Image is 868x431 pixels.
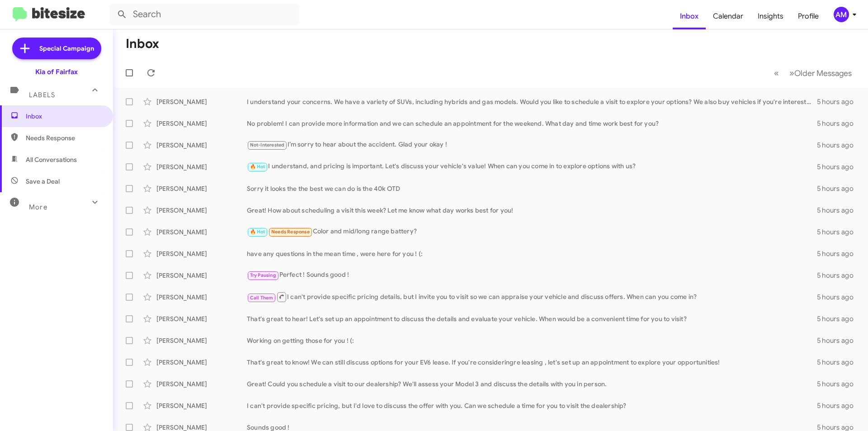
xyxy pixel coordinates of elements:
[247,97,817,106] div: I understand your concerns. We have a variety of SUVs, including hybrids and gas models. Would yo...
[26,133,103,142] span: Needs Response
[817,141,861,150] div: 5 hours ago
[26,112,103,121] span: Inbox
[250,295,274,301] span: Call Them
[247,291,817,303] div: I can't provide specific pricing details, but I invite you to visit so we can appraise your vehic...
[247,314,817,323] div: That's great to hear! Let's set up an appointment to discuss the details and evaluate your vehicl...
[247,358,817,367] div: That's great to know! We can still discuss options for your EV6 lease. If you're consideringre le...
[817,206,861,215] div: 5 hours ago
[794,68,852,78] span: Older Messages
[750,3,791,29] a: Insights
[247,379,817,388] div: Great! Could you schedule a visit to our dealership? We'll assess your Model 3 and discuss the de...
[126,37,159,51] h1: Inbox
[247,227,817,237] div: Color and mid/long range battery?
[156,336,247,345] div: [PERSON_NAME]
[789,67,794,79] span: »
[774,67,779,79] span: «
[817,271,861,280] div: 5 hours ago
[156,184,247,193] div: [PERSON_NAME]
[247,336,817,345] div: Working on getting those for you ! (:
[817,379,861,388] div: 5 hours ago
[673,3,706,29] a: Inbox
[29,91,55,99] span: Labels
[35,67,78,76] div: Kia of Fairfax
[247,206,817,215] div: Great! How about scheduling a visit this week? Let me know what day works best for you!
[817,97,861,106] div: 5 hours ago
[156,401,247,410] div: [PERSON_NAME]
[247,119,817,128] div: No problem! I can provide more information and we can schedule an appointment for the weekend. Wh...
[250,142,285,148] span: Not-Interested
[156,141,247,150] div: [PERSON_NAME]
[39,44,94,53] span: Special Campaign
[817,358,861,367] div: 5 hours ago
[817,227,861,237] div: 5 hours ago
[156,293,247,302] div: [PERSON_NAME]
[271,229,310,235] span: Needs Response
[247,140,817,150] div: I’m sorry to hear about the accident. Glad your okay !
[817,401,861,410] div: 5 hours ago
[26,177,60,186] span: Save a Deal
[156,206,247,215] div: [PERSON_NAME]
[706,3,750,29] a: Calendar
[826,7,858,22] button: AM
[156,97,247,106] div: [PERSON_NAME]
[12,38,101,59] a: Special Campaign
[29,203,47,211] span: More
[156,358,247,367] div: [PERSON_NAME]
[817,249,861,258] div: 5 hours ago
[156,314,247,323] div: [PERSON_NAME]
[817,293,861,302] div: 5 hours ago
[247,249,817,258] div: have any questions in the mean time , were here for you ! (:
[156,119,247,128] div: [PERSON_NAME]
[156,162,247,171] div: [PERSON_NAME]
[156,271,247,280] div: [PERSON_NAME]
[784,64,857,82] button: Next
[247,184,817,193] div: Sorry it looks the the best we can do is the 40k OTD
[817,184,861,193] div: 5 hours ago
[834,7,849,22] div: AM
[769,64,784,82] button: Previous
[156,379,247,388] div: [PERSON_NAME]
[109,4,299,25] input: Search
[769,64,857,82] nav: Page navigation example
[156,249,247,258] div: [PERSON_NAME]
[250,272,276,278] span: Try Pausing
[247,270,817,280] div: Perfect ! Sounds good !
[791,3,826,29] a: Profile
[250,164,265,170] span: 🔥 Hot
[817,336,861,345] div: 5 hours ago
[156,227,247,237] div: [PERSON_NAME]
[247,161,817,172] div: I understand, and pricing is important. Let's discuss your vehicle's value! When can you come in ...
[817,119,861,128] div: 5 hours ago
[247,401,817,410] div: I can't provide specific pricing, but I'd love to discuss the offer with you. Can we schedule a t...
[26,155,77,164] span: All Conversations
[817,162,861,171] div: 5 hours ago
[250,229,265,235] span: 🔥 Hot
[817,314,861,323] div: 5 hours ago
